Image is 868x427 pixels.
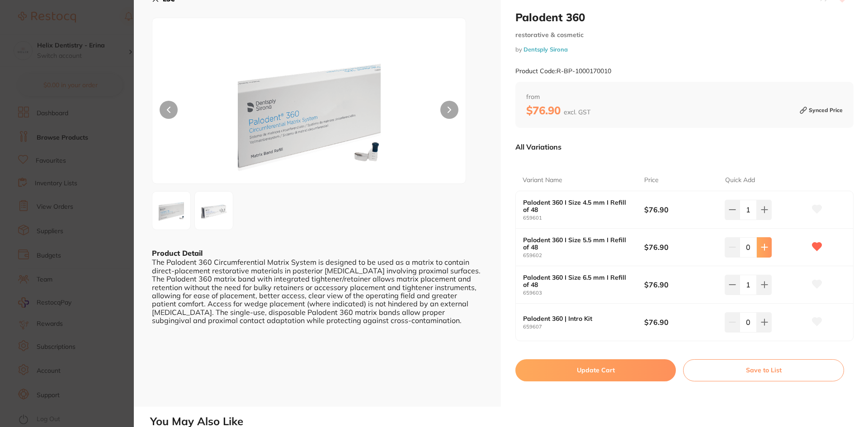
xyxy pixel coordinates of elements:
[523,215,644,221] small: 659601
[155,194,188,227] img: NTk2MDEucG5n
[515,31,854,39] small: restorative & cosmetic
[515,67,611,75] small: Product Code: R-BP-1000170010
[644,317,717,327] b: $76.90
[564,108,590,116] span: excl. GST
[523,274,632,288] b: Palodent 360 I Size 6.5 mm I Refill of 48
[515,142,561,151] p: All Variations
[515,46,854,53] small: by
[523,290,644,296] small: 659603
[683,359,844,381] button: Save to List
[800,103,843,117] small: Synced Price
[644,176,659,185] p: Price
[644,242,717,252] b: $76.90
[644,205,717,215] b: $76.90
[523,324,644,330] small: 659607
[152,249,203,258] b: Product Detail
[526,93,843,102] span: from
[215,41,403,183] img: NTk2MDEucG5n
[526,103,590,117] b: $76.90
[523,236,632,251] b: Palodent 360 I Size 5.5 mm I Refill of 48
[523,176,562,185] p: Variant Name
[515,359,676,381] button: Update Cart
[725,176,755,185] p: Quick Add
[644,280,717,290] b: $76.90
[523,315,632,322] b: Palodent 360 | Intro Kit
[515,10,854,24] h2: Palodent 360
[523,199,632,213] b: Palodent 360 I Size 4.5 mm I Refill of 48
[152,258,483,324] div: The Palodent 360 Circumferential Matrix System is designed to be used as a matrix to contain dire...
[523,253,644,258] small: 659602
[198,194,230,227] img: bmc
[524,46,568,53] a: Dentsply Sirona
